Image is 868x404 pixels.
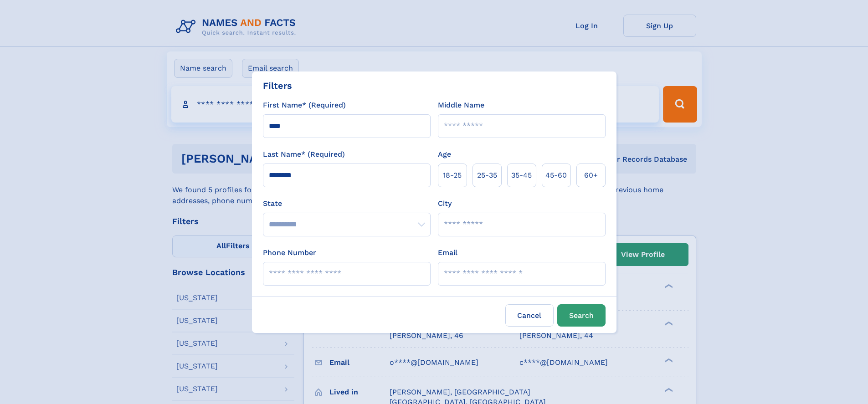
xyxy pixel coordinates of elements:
[263,247,316,258] label: Phone Number
[263,149,345,160] label: Last Name* (Required)
[438,149,451,160] label: Age
[263,100,346,111] label: First Name* (Required)
[438,100,484,111] label: Middle Name
[511,170,532,181] span: 35‑45
[263,79,292,92] div: Filters
[263,198,431,209] label: State
[505,304,554,327] label: Cancel
[443,170,462,181] span: 18‑25
[438,247,457,258] label: Email
[584,170,598,181] span: 60+
[477,170,497,181] span: 25‑35
[438,198,452,209] label: City
[545,170,567,181] span: 45‑60
[557,304,606,327] button: Search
